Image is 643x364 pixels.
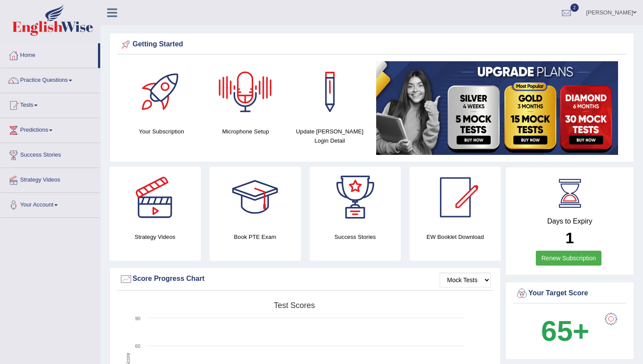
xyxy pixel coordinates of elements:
[536,251,602,266] a: Renew Subscription
[0,118,100,140] a: Predictions
[0,93,100,115] a: Tests
[310,232,401,241] h4: Success Stories
[119,38,624,51] div: Getting Started
[119,273,491,286] div: Score Progress Chart
[570,3,579,12] span: 2
[0,43,98,65] a: Home
[515,287,624,300] div: Your Target Score
[292,127,367,145] h4: Update [PERSON_NAME] Login Detail
[515,217,624,225] h4: Days to Expiry
[135,316,140,321] text: 90
[210,232,301,241] h4: Book PTE Exam
[0,143,100,165] a: Success Stories
[409,232,501,241] h4: EW Booklet Download
[566,229,574,246] b: 1
[0,168,100,190] a: Strategy Videos
[274,301,315,310] tspan: Test scores
[376,61,618,155] img: small5.jpg
[541,315,589,347] b: 65+
[109,232,201,241] h4: Strategy Videos
[135,343,140,349] text: 60
[124,127,199,136] h4: Your Subscription
[208,127,283,136] h4: Microphone Setup
[0,68,100,90] a: Practice Questions
[0,193,100,215] a: Your Account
